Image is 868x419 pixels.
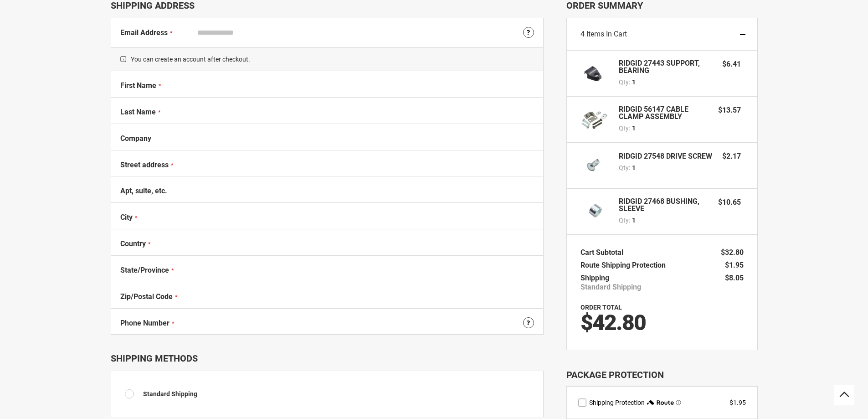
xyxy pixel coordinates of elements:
img: RIDGID 27443 SUPPORT, BEARING [580,60,608,87]
div: $1.95 [729,398,746,407]
span: Phone Number [120,319,169,327]
span: Shipping Protection [589,399,645,406]
span: Qty [619,78,629,86]
span: City [120,213,133,222]
span: 1 [632,78,636,87]
span: $10.65 [718,198,741,207]
span: Standard Shipping [580,283,641,292]
span: $42.80 [580,310,646,336]
strong: RIDGID 56147 CABLE CLAMP ASSEMBLY [619,106,709,120]
strong: Order Total [580,304,622,311]
span: $1.95 [725,261,744,269]
div: Package Protection [566,368,758,382]
span: Last Name [120,108,156,116]
span: Standard Shipping [143,390,197,398]
span: Country [120,239,146,248]
span: Learn more [676,400,681,405]
span: Qty [619,124,629,132]
div: Shipping Methods [111,353,544,364]
span: Street address [120,160,169,169]
span: Shipping [580,274,609,282]
strong: RIDGID 27548 DRIVE SCREW [619,153,712,160]
th: Route Shipping Protection [580,259,670,272]
span: Company [120,134,151,143]
span: Email Address [120,28,168,37]
span: Zip/Postal Code [120,292,173,301]
span: Apt, suite, etc. [120,186,167,195]
span: State/Province [120,266,169,274]
span: 4 [580,30,585,38]
span: $13.57 [718,106,741,114]
div: route shipping protection selector element [578,398,746,407]
span: 1 [632,216,636,225]
span: $6.41 [722,60,741,68]
th: Cart Subtotal [580,246,628,259]
span: $32.80 [721,248,744,257]
strong: RIDGID 27443 SUPPORT, BEARING [619,60,714,74]
img: RIDGID 27468 BUSHING, SLEEVE [580,198,608,225]
span: Items in Cart [586,30,627,38]
strong: RIDGID 27468 BUSHING, SLEEVE [619,198,709,212]
span: You can create an account after checkout. [111,47,543,71]
span: First Name [120,81,156,90]
span: $2.17 [722,152,741,160]
span: 1 [632,163,636,172]
span: 1 [632,124,636,133]
span: $8.05 [725,274,744,282]
img: RIDGID 27548 DRIVE SCREW [580,152,608,179]
img: RIDGID 56147 CABLE CLAMP ASSEMBLY [580,106,608,133]
span: Qty [619,164,629,171]
span: Qty [619,217,629,224]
